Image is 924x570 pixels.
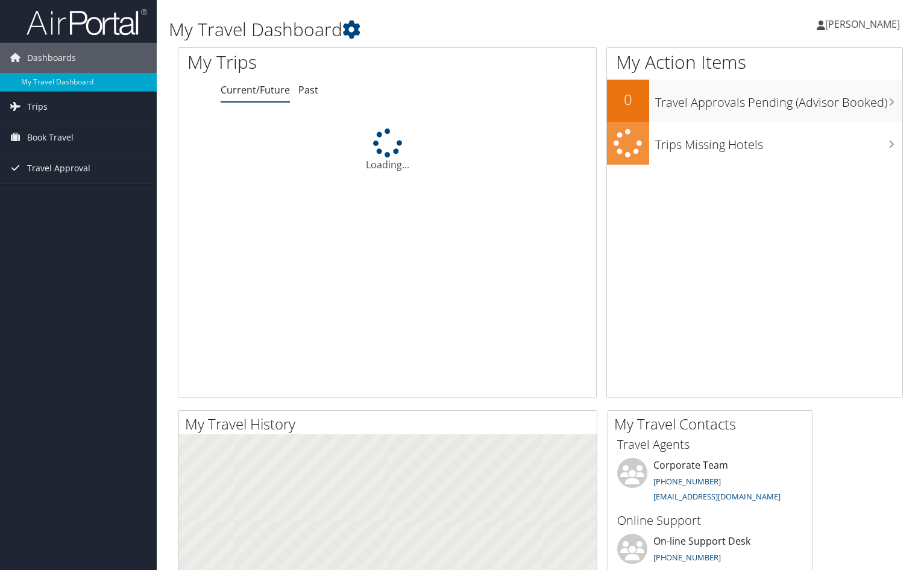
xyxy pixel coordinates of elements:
[298,83,318,97] a: Past
[607,49,903,75] h1: My Action Items
[655,88,903,111] h3: Travel Approvals Pending (Advisor Booked)
[825,17,900,31] span: [PERSON_NAME]
[655,130,903,153] h3: Trips Missing Hotels
[221,83,290,97] a: Current/Future
[607,89,649,110] h2: 0
[607,122,903,165] a: Trips Missing Hotels
[178,128,596,172] div: Loading...
[617,436,803,453] h3: Travel Agents
[611,458,809,507] li: Corporate Team
[653,552,721,563] a: [PHONE_NUMBER]
[169,17,664,42] h1: My Travel Dashboard
[653,476,721,487] a: [PHONE_NUMBER]
[817,6,912,42] a: [PERSON_NAME]
[607,80,903,122] a: 0Travel Approvals Pending (Advisor Booked)
[653,491,781,502] a: [EMAIL_ADDRESS][DOMAIN_NAME]
[617,512,803,529] h3: Online Support
[187,49,413,75] h1: My Trips
[27,43,76,73] span: Dashboards
[614,414,812,434] h2: My Travel Contacts
[27,122,74,153] span: Book Travel
[27,92,48,122] span: Trips
[27,8,147,36] img: airportal-logo.png
[27,153,90,183] span: Travel Approval
[185,414,597,434] h2: My Travel History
